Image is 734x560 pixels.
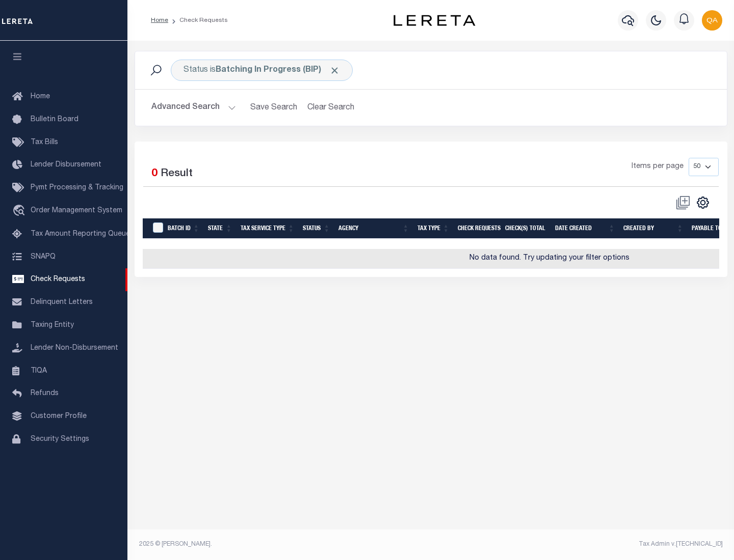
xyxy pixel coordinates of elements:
th: State: activate to sort column ascending [204,218,237,239]
span: Check Requests [31,276,85,283]
span: Tax Bills [31,139,58,146]
span: Order Management System [31,207,122,214]
li: Check Requests [168,16,228,25]
img: svg+xml;base64,PHN2ZyB4bWxucz0iaHR0cDovL3d3dy53My5vcmcvMjAwMC9zdmciIHBvaW50ZXItZXZlbnRzPSJub25lIi... [702,10,722,31]
th: Tax Service Type: activate to sort column ascending [237,218,299,239]
span: Items per page [632,161,684,173]
th: Check(s) Total [501,218,551,239]
span: SNAPQ [31,253,56,260]
a: Home [151,17,168,23]
th: Created By: activate to sort column ascending [619,218,688,239]
button: Advanced Search [151,98,236,118]
span: Taxing Entity [31,322,74,329]
span: Tax Amount Reporting Queue [31,231,130,238]
th: Date Created: activate to sort column ascending [551,218,619,239]
span: Click to Remove [329,65,340,76]
span: Lender Disbursement [31,161,101,169]
button: Save Search [244,98,303,118]
th: Check Requests [454,218,501,239]
b: Batching In Progress (BIP) [216,66,340,74]
span: 0 [151,169,158,179]
span: Security Settings [31,436,89,443]
th: Agency: activate to sort column ascending [334,218,413,239]
th: Status: activate to sort column ascending [299,218,334,239]
span: Refunds [31,390,59,397]
img: logo-dark.svg [394,15,475,26]
span: Home [31,93,50,100]
i: travel_explore [12,205,29,218]
button: Clear Search [303,98,359,118]
span: Lender Non-Disbursement [31,345,118,352]
label: Result [161,166,193,182]
div: 2025 © [PERSON_NAME]. [132,540,431,549]
th: Tax Type: activate to sort column ascending [413,218,454,239]
div: Tax Admin v.[TECHNICAL_ID] [438,540,723,549]
th: Batch Id: activate to sort column ascending [164,218,204,239]
span: Pymt Processing & Tracking [31,184,123,191]
span: Bulletin Board [31,116,78,123]
span: Delinquent Letters [31,299,93,306]
div: Status is [171,60,353,81]
span: TIQA [31,367,47,374]
span: Customer Profile [31,413,87,420]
